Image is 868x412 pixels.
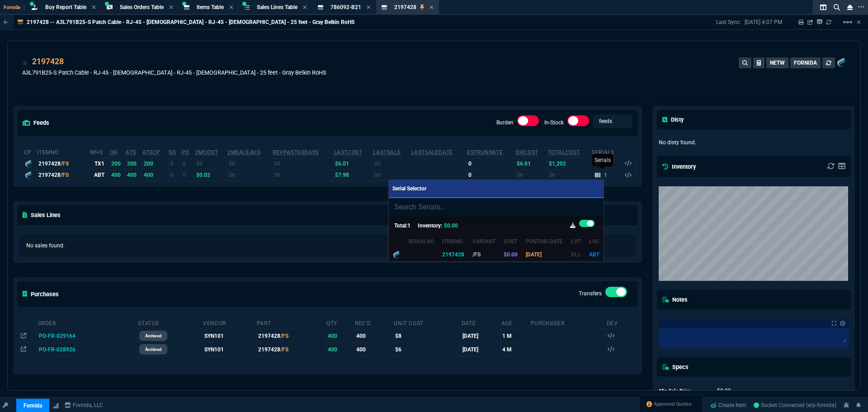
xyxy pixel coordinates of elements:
[567,248,585,261] td: DLL
[392,185,426,192] span: Serial Selector
[394,223,407,229] span: Total:
[585,248,604,261] td: ABT
[567,235,585,248] th: Lot
[444,223,458,229] span: $0.00
[579,220,594,232] div: On-Hand Only
[522,235,567,248] th: Posting Date
[404,235,438,248] th: SerialNo
[500,248,522,261] td: $0.00
[418,223,442,229] span: Inventory:
[389,198,604,216] input: Search Serials...
[438,248,468,261] td: 2197428
[468,248,500,261] td: /FS
[585,235,604,248] th: Loc
[438,235,468,248] th: ItemNo
[500,235,522,248] th: Cost
[407,223,410,229] span: 1
[468,235,500,248] th: Variant
[522,248,567,261] td: [DATE]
